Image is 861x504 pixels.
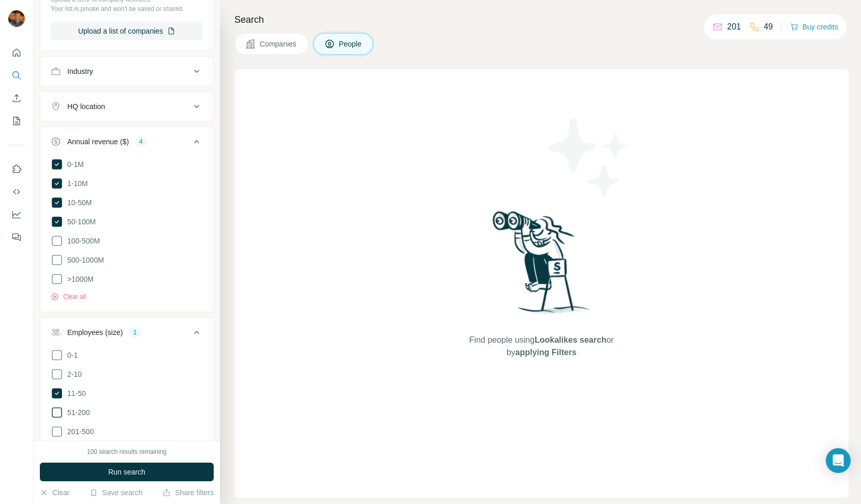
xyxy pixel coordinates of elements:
span: >1000M [63,274,94,284]
span: 0-1 [63,350,78,360]
button: Buy credits [790,20,838,34]
span: 50-100M [63,217,96,227]
p: 201 [727,21,741,33]
button: Enrich CSV [8,89,25,108]
button: Search [8,66,25,85]
span: 2-10 [63,369,82,379]
div: Annual revenue ($) [67,136,129,147]
button: Industry [40,59,213,84]
button: Annual revenue ($)4 [40,129,213,158]
button: Employees (size)1 [40,320,213,349]
div: Employees (size) [67,327,123,338]
button: Save search [90,487,142,498]
span: Companies [260,39,298,49]
span: 11-50 [63,388,86,399]
span: applying Filters [515,348,576,357]
button: Share filters [162,487,214,498]
span: Lookalikes search [535,335,606,344]
button: HQ location [40,94,213,119]
div: HQ location [67,101,105,112]
span: 51-200 [63,407,90,418]
img: Surfe Illustration - Stars [542,111,635,204]
span: People [339,39,363,49]
img: Surfe Illustration - Woman searching with binoculars [488,208,596,324]
button: Feedback [8,228,25,247]
div: Open Intercom Messenger [826,448,851,473]
h4: Search [234,12,849,27]
span: 10-50M [63,197,92,208]
p: 49 [764,21,773,33]
span: 201-500 [63,426,94,437]
span: Find people using or by [458,334,624,359]
div: 4 [135,137,147,146]
div: 1 [129,328,141,337]
span: Run search [108,467,145,477]
span: 500-1000M [63,255,104,265]
button: Clear [40,487,69,498]
button: Use Surfe API [8,182,25,201]
img: Avatar [8,10,25,27]
span: 0-1M [63,159,84,170]
div: Industry [67,66,93,77]
button: Upload a list of companies [51,22,203,40]
button: Use Surfe on LinkedIn [8,160,25,178]
p: Your list is private and won't be saved or shared. [51,4,203,13]
button: Run search [40,463,214,481]
div: 100 search results remaining [87,447,167,456]
button: My lists [8,112,25,130]
span: 100-500M [63,236,100,246]
button: Quick start [8,43,25,62]
button: Dashboard [8,205,25,224]
span: 1-10M [63,178,88,189]
button: Clear all [51,292,86,301]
